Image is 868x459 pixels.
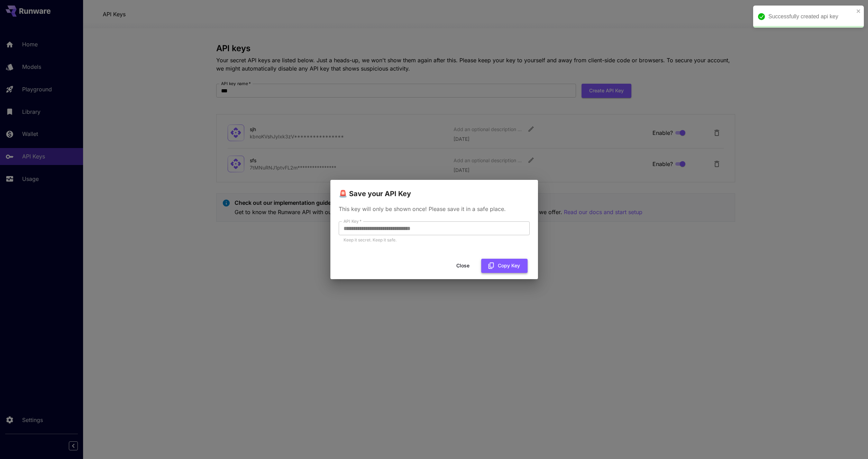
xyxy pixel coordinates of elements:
[344,218,362,224] label: API Key
[481,259,528,273] button: Copy Key
[330,180,538,199] h2: 🚨 Save your API Key
[447,259,478,273] button: Close
[856,8,861,14] button: close
[344,237,525,244] p: Keep it secret. Keep it safe.
[768,12,854,21] div: Successfully created api key
[339,205,530,213] p: This key will only be shown once! Please save it in a safe place.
